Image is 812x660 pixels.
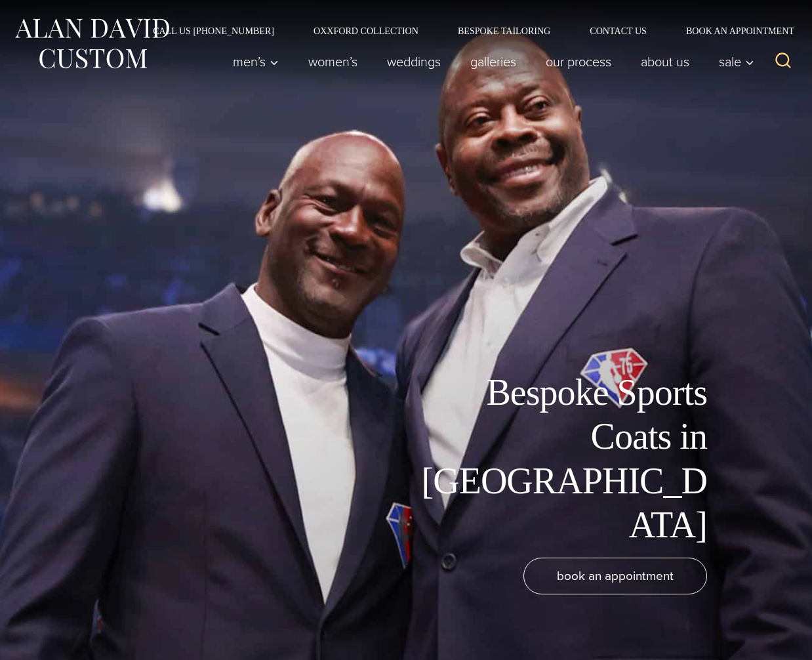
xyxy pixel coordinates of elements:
[294,26,438,35] a: Oxxford Collection
[456,49,531,75] a: Galleries
[13,14,171,73] img: Alan David Custom
[438,26,570,35] a: Bespoke Tailoring
[666,26,799,35] a: Book an Appointment
[133,26,799,35] nav: Secondary Navigation
[523,558,707,594] a: book an appointment
[767,46,799,77] button: View Search Form
[626,49,704,75] a: About Us
[570,26,666,35] a: Contact Us
[412,371,707,547] h1: Bespoke Sports Coats in [GEOGRAPHIC_DATA]
[557,566,674,585] span: book an appointment
[218,49,761,75] nav: Primary Navigation
[294,49,373,75] a: Women’s
[531,49,626,75] a: Our Process
[133,26,294,35] a: Call Us [PHONE_NUMBER]
[373,49,456,75] a: weddings
[233,55,279,68] span: Men’s
[719,55,754,68] span: Sale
